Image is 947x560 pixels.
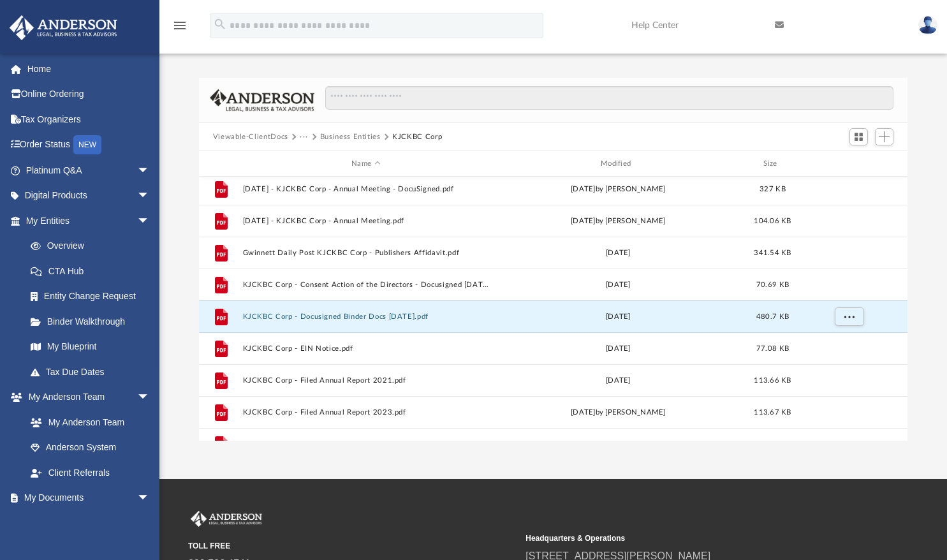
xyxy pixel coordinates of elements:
div: [DATE] [495,439,742,450]
input: Search files and folders [325,86,893,110]
a: Online Ordering [9,82,169,107]
span: arrow_drop_down [137,183,163,209]
a: Home [9,56,169,82]
div: grid [199,177,908,441]
img: Anderson Advisors Platinum Portal [6,15,121,40]
img: Anderson Advisors Platinum Portal [188,511,265,527]
a: Platinum Q&Aarrow_drop_down [9,158,169,183]
div: [DATE] by [PERSON_NAME] [495,407,742,418]
i: menu [172,18,187,33]
button: Add [875,128,894,146]
button: Viewable-ClientDocs [213,131,288,143]
div: [DATE] [495,311,742,323]
button: [DATE] - KJCKBC Corp - Annual Meeting.pdf [242,217,489,225]
button: KJCKBC Corp - Consent Action of the Directors - Docusigned [DATE].pdf [242,281,489,289]
a: My Blueprint [18,334,163,360]
div: [DATE] [495,375,742,387]
span: 480.7 KB [756,313,789,320]
a: Tax Due Dates [18,359,169,385]
span: 341.54 KB [754,249,791,256]
small: Headquarters & Operations [525,533,854,544]
a: Box [18,510,156,536]
a: Overview [18,233,169,259]
button: Gwinnett Daily Post KJCKBC Corp - Publishers Affidavit.pdf [242,249,489,257]
a: Binder Walkthrough [18,309,169,334]
i: search [213,17,227,31]
span: 153.44 KB [754,441,791,448]
span: arrow_drop_down [137,208,163,234]
a: My Documentsarrow_drop_down [9,485,163,511]
button: KJCKBC Corp - Filed Annual Report 2023.pdf [242,408,489,416]
div: Modified [494,158,741,170]
button: Business Entities [320,131,381,143]
button: [DATE] - KJCKBC Corp - Annual Meeting - DocuSigned.pdf [242,185,489,193]
a: Digital Productsarrow_drop_down [9,183,169,209]
button: KJCKBC Corp - Filed Annual Report 2021.pdf [242,376,489,385]
div: [DATE] [495,247,742,259]
div: [DATE] [495,343,742,355]
a: CTA Hub [18,258,169,284]
a: My Anderson Team [18,409,156,435]
button: KJCKBC Corp [392,131,442,143]
div: [DATE] by [PERSON_NAME] [495,184,742,195]
span: 104.06 KB [754,217,791,225]
a: Entity Change Request [18,284,169,309]
span: arrow_drop_down [137,158,163,184]
a: Anderson System [18,435,163,461]
span: arrow_drop_down [137,485,163,512]
small: TOLL FREE [188,540,517,552]
button: KJCKBC Corp - EIN Notice.pdf [242,344,489,353]
button: KJCKBC Corp - Filed Articles.pdf [242,440,489,448]
a: Client Referrals [18,460,163,485]
div: id [205,158,237,170]
button: KJCKBC Corp - Docusigned Binder Docs [DATE].pdf [242,313,489,321]
span: 77.08 KB [756,345,789,352]
span: 113.67 KB [754,409,791,416]
span: 113.66 KB [754,377,791,384]
button: Switch to Grid View [849,128,869,146]
button: ··· [300,131,308,143]
div: Name [242,158,488,170]
a: My Anderson Teamarrow_drop_down [9,385,163,410]
span: 70.69 KB [756,281,789,288]
div: id [804,158,893,170]
span: 327 KB [760,186,786,193]
a: Tax Organizers [9,107,169,132]
button: More options [834,307,863,327]
a: My Entitiesarrow_drop_down [9,208,169,233]
span: arrow_drop_down [137,385,163,411]
div: [DATE] [495,279,742,291]
div: [DATE] by [PERSON_NAME] [495,216,742,227]
div: NEW [73,135,101,154]
img: User Pic [918,16,937,34]
div: Size [747,158,798,170]
a: Order StatusNEW [9,132,169,158]
a: menu [172,24,187,33]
